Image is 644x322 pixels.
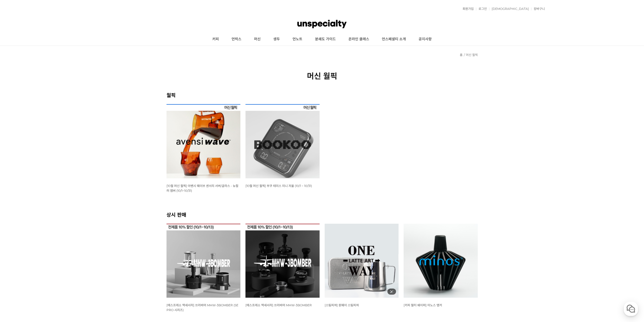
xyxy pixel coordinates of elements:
[167,91,478,99] h2: 월픽
[167,104,241,178] img: [10월 머신 월픽] 아벤시 웨이브 센서리 서버/글라스 - 뉴컬러 앰버 (10/1~10/31)
[267,33,286,46] a: 생두
[225,33,248,46] a: 언럭스
[376,33,412,46] a: 언스페셜티 소개
[245,224,320,298] img: 쓰리바머 MHW-3BOMBER
[206,33,225,46] a: 커피
[342,33,376,46] a: 온라인 클래스
[404,224,478,298] img: 미노스 앵커
[245,303,312,307] a: [에스프레소 액세서리] 쓰리바머 MHW-3BOMBER
[489,7,529,10] a: [DEMOGRAPHIC_DATA]
[286,33,309,46] a: 언노트
[167,211,478,218] h2: 상시 판매
[167,70,478,81] h2: 머신 월픽
[167,224,241,298] img: 쓰리바머 MHW-3BOMBER SE PRO 시리즈
[325,303,359,307] a: [스팀피쳐] 원웨이 스팀피쳐
[466,53,478,57] a: 머신 월픽
[245,104,320,178] img: [10월 머신 월픽] 부쿠 테미스 미니 저울 (10/1 ~ 10/31)
[412,33,438,46] a: 공지사항
[245,184,312,188] a: [10월 머신 월픽] 부쿠 테미스 미니 저울 (10/1 ~ 10/31)
[531,7,545,10] a: 장바구니
[404,303,442,307] a: [커피 필터 쉐이퍼] 미노스 앵커
[167,184,238,193] a: [10월 머신 월픽] 아벤시 웨이브 센서리 서버/글라스 - 뉴컬러 앰버 (10/1~10/31)
[248,33,267,46] a: 머신
[325,224,399,298] img: 원웨이 스팀피쳐
[309,33,342,46] a: 분쇄도 가이드
[476,7,487,10] a: 로그인
[460,53,463,57] a: 홈
[297,16,346,32] img: 언스페셜티 몰
[460,7,474,10] a: 회원가입
[167,303,238,312] a: [에스프레소 액세서리] 쓰리바머 MHW-3BOMBER (SE PRO 시리즈)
